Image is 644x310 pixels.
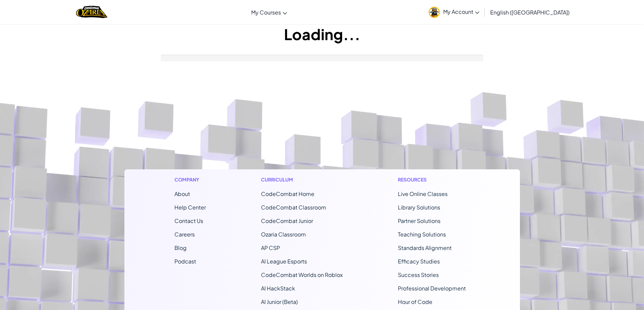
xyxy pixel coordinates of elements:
[261,258,307,265] a: AI League Esports
[261,176,343,183] h1: Curriculum
[425,1,483,23] a: My Account
[174,258,196,265] a: Podcast
[261,298,298,305] a: AI Junior (Beta)
[398,258,440,265] a: Efficacy Studies
[398,298,432,305] a: Hour of Code
[398,176,470,183] h1: Resources
[398,271,439,278] a: Success Stories
[261,271,343,278] a: CodeCombat Worlds on Roblox
[398,204,440,211] a: Library Solutions
[487,3,573,21] a: English ([GEOGRAPHIC_DATA])
[398,285,466,292] a: Professional Development
[174,204,206,211] a: Help Center
[398,231,446,238] a: Teaching Solutions
[261,190,314,197] span: CodeCombat Home
[490,9,570,16] span: English ([GEOGRAPHIC_DATA])
[429,7,440,18] img: avatar
[174,190,190,197] a: About
[76,5,108,19] img: Home
[261,231,306,238] a: Ozaria Classroom
[261,217,313,224] a: CodeCombat Junior
[248,3,290,21] a: My Courses
[261,244,280,251] a: AP CSP
[443,8,479,15] span: My Account
[174,244,187,251] a: Blog
[398,217,440,224] a: Partner Solutions
[174,217,203,224] span: Contact Us
[261,285,295,292] a: AI HackStack
[174,176,206,183] h1: Company
[174,231,195,238] a: Careers
[398,190,448,197] a: Live Online Classes
[398,244,452,251] a: Standards Alignment
[251,9,281,16] span: My Courses
[261,204,326,211] a: CodeCombat Classroom
[76,5,108,19] a: Ozaria by CodeCombat logo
